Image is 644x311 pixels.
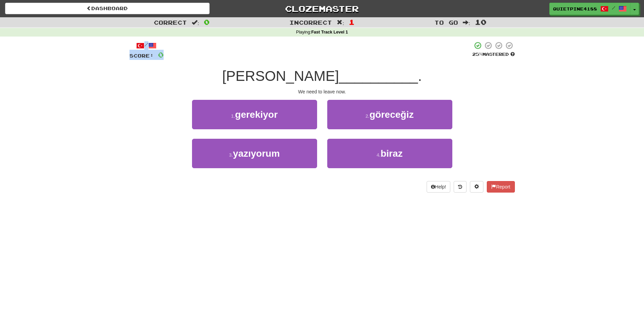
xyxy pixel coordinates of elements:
[612,5,615,10] span: /
[549,3,630,15] a: QuietPine4188 /
[349,18,355,26] span: 1
[129,41,164,50] div: /
[381,148,403,159] span: biraz
[434,19,458,26] span: To go
[129,88,515,95] div: We need to leave now.
[427,181,451,193] button: Help!
[192,139,317,168] button: 3.yazıyorum
[311,30,348,35] strong: Fast Track Level 1
[553,6,597,12] span: QuietPine4188
[472,51,515,58] div: Mastered
[235,109,278,120] span: gerekiyor
[472,51,482,57] span: 25 %
[327,139,452,168] button: 4.biraz
[377,152,381,158] small: 4 .
[337,20,344,25] span: :
[369,109,414,120] span: göreceğiz
[475,18,486,26] span: 10
[204,18,210,26] span: 0
[158,50,164,59] span: 0
[289,19,332,26] span: Incorrect
[129,53,154,59] span: Score:
[463,20,470,25] span: :
[220,3,424,15] a: Clozemaster
[5,3,210,14] a: Dashboard
[231,113,235,119] small: 1 .
[192,20,199,25] span: :
[365,113,369,119] small: 2 .
[229,152,233,158] small: 3 .
[487,181,515,193] button: Report
[233,148,280,159] span: yazıyorum
[327,100,452,129] button: 2.göreceğiz
[222,68,339,84] span: [PERSON_NAME]
[418,68,422,84] span: .
[154,19,187,26] span: Correct
[192,100,317,129] button: 1.gerekiyor
[339,68,418,84] span: __________
[454,181,467,193] button: Round history (alt+y)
